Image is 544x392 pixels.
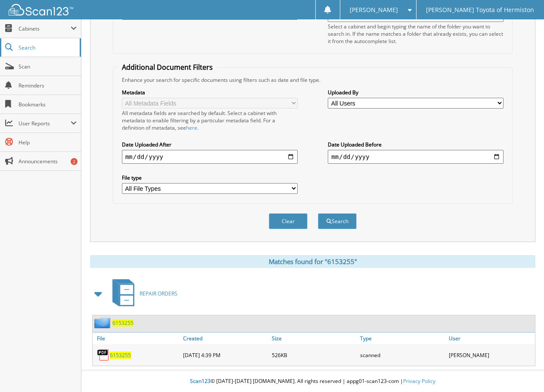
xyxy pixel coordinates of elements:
[328,150,504,164] input: end
[19,139,77,146] span: Help
[328,89,504,96] label: Uploaded By
[122,89,298,96] label: Metadata
[140,290,177,297] span: REPAIR ORDERS
[122,174,298,181] label: File type
[328,23,504,45] div: Select a cabinet and begin typing the name of the folder you want to search in. If the name match...
[19,44,75,51] span: Search
[19,63,77,70] span: Scan
[19,82,77,89] span: Reminders
[122,109,298,131] div: All metadata fields are searched by default. Select a cabinet with metadata to enable filtering b...
[107,277,177,311] a: REPAIR ORDERS
[328,141,504,148] label: Date Uploaded Before
[122,141,298,148] label: Date Uploaded After
[426,7,534,12] span: [PERSON_NAME] Toyota of Hermiston
[186,124,197,131] a: here
[269,213,308,229] button: Clear
[90,255,535,268] div: Matches found for "6153255"
[447,333,535,344] a: User
[94,317,112,328] img: folder2.png
[118,62,217,72] legend: Additional Document Filters
[318,213,357,229] button: Search
[19,158,77,165] span: Announcements
[118,76,508,84] div: Enhance your search for specific documents using filters such as date and file type.
[93,333,181,344] a: File
[110,352,131,359] a: 6153255
[270,333,358,344] a: Size
[358,346,446,364] div: scanned
[19,120,71,127] span: User Reports
[9,4,73,16] img: scan123-logo-white.svg
[190,377,211,385] span: Scan123
[181,346,269,364] div: [DATE] 4:39 PM
[181,333,269,344] a: Created
[81,371,544,392] div: © [DATE]-[DATE] [DOMAIN_NAME]. All rights reserved | appg01-scan123-com |
[403,377,435,385] a: Privacy Policy
[19,101,77,108] span: Bookmarks
[97,348,110,361] img: PDF.png
[112,319,134,327] a: 6153255
[19,25,71,32] span: Cabinets
[270,346,358,364] div: 526KB
[447,346,535,364] div: [PERSON_NAME]
[122,150,298,164] input: start
[358,333,446,344] a: Type
[71,158,78,165] div: 2
[350,7,398,12] span: [PERSON_NAME]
